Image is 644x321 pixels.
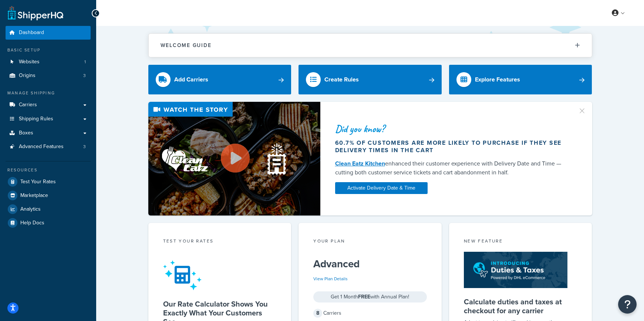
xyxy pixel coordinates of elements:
span: Websites [19,59,40,65]
div: Explore Features [475,74,520,85]
button: Open Resource Center [618,295,637,314]
h5: Advanced [313,258,427,270]
a: Websites1 [6,55,91,69]
a: Activate Delivery Date & Time [335,182,428,194]
h2: Welcome Guide [161,43,212,48]
div: 60.7% of customers are more likely to purchase if they see delivery times in the cart [335,139,569,154]
a: Origins3 [6,69,91,83]
span: Analytics [20,206,41,213]
a: Clean Eatz Kitchen [335,159,385,168]
div: Create Rules [324,74,359,85]
span: Origins [19,73,36,79]
div: Get 1 Month with Annual Plan! [313,291,427,302]
span: Test Your Rates [20,179,56,185]
a: Create Rules [299,65,442,94]
div: Test your rates [163,238,277,246]
a: Carriers [6,98,91,112]
span: Advanced Features [19,144,64,150]
div: Carriers [313,308,427,318]
div: Basic Setup [6,47,91,53]
h5: Calculate duties and taxes at checkout for any carrier [464,297,577,315]
li: Origins [6,69,91,83]
span: Marketplace [20,193,48,199]
div: New Feature [464,238,577,246]
a: View Plan Details [313,275,348,282]
strong: FREE [358,293,370,301]
span: Shipping Rules [19,116,53,122]
div: Resources [6,167,91,173]
a: Boxes [6,126,91,140]
span: 3 [83,73,86,79]
a: Add Carriers [148,65,291,94]
div: Manage Shipping [6,90,91,96]
a: Advanced Features3 [6,140,91,154]
div: enhanced their customer experience with Delivery Date and Time — cutting both customer service ti... [335,159,569,177]
a: Analytics [6,203,91,216]
li: Advanced Features [6,140,91,154]
a: Dashboard [6,26,91,40]
span: Dashboard [19,30,44,36]
div: Did you know? [335,124,569,134]
span: Carriers [19,102,37,108]
a: Marketplace [6,189,91,202]
span: 8 [313,309,322,318]
li: Websites [6,55,91,69]
button: Welcome Guide [149,34,592,57]
a: Explore Features [449,65,592,94]
span: Boxes [19,130,33,136]
div: Add Carriers [174,74,208,85]
span: 1 [84,59,86,65]
a: Shipping Rules [6,112,91,126]
a: Help Docs [6,216,91,230]
span: Help Docs [20,220,44,226]
span: 3 [83,144,86,150]
a: Test Your Rates [6,175,91,188]
div: Your Plan [313,238,427,246]
img: Video thumbnail [148,102,320,215]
